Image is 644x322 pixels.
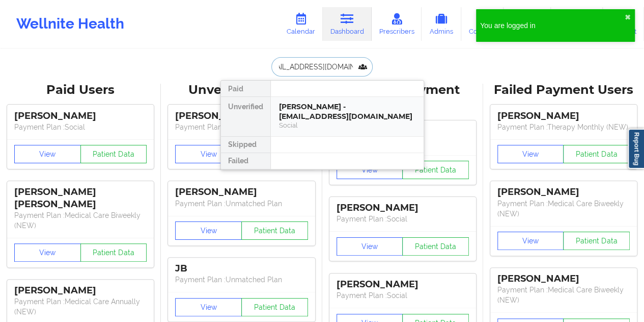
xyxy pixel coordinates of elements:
div: Paid [221,81,270,97]
div: Social [279,121,415,130]
button: Patient Data [241,221,308,240]
a: Dashboard [323,7,372,41]
div: [PERSON_NAME] - [EMAIL_ADDRESS][DOMAIN_NAME] [279,102,415,121]
div: [PERSON_NAME] [497,273,630,285]
div: [PERSON_NAME] [14,110,147,122]
button: Patient Data [80,243,147,262]
div: [PERSON_NAME] [497,110,630,122]
div: Unverified [221,97,270,137]
p: Payment Plan : Social [337,290,469,301]
p: Payment Plan : Medical Care Biweekly (NEW) [497,199,630,219]
div: [PERSON_NAME] [497,186,630,198]
button: View [337,161,403,179]
p: Payment Plan : Unmatched Plan [175,275,307,285]
p: Payment Plan : Therapy Monthly (NEW) [497,122,630,132]
button: View [497,145,564,163]
p: Payment Plan : Social [14,122,147,132]
div: [PERSON_NAME] [PERSON_NAME] [14,186,147,210]
button: Patient Data [563,232,630,250]
button: View [175,298,242,316]
a: Report Bug [628,129,644,169]
button: View [175,221,242,240]
div: [PERSON_NAME] [337,279,469,290]
p: Payment Plan : Unmatched Plan [175,122,307,132]
p: Payment Plan : Unmatched Plan [175,199,307,209]
div: [PERSON_NAME] [175,186,307,198]
button: Patient Data [402,237,469,256]
div: Skipped [221,137,270,153]
a: Coaches [461,7,503,41]
div: Paid Users [7,82,154,98]
button: Patient Data [241,298,308,316]
div: [PERSON_NAME] [14,285,147,296]
button: View [14,243,81,262]
p: Payment Plan : Medical Care Annually (NEW) [14,296,147,317]
div: Failed Payment Users [490,82,637,98]
button: View [497,232,564,250]
div: Failed [221,153,270,169]
button: Patient Data [80,145,147,163]
a: Calendar [279,7,323,41]
div: [PERSON_NAME] [175,110,307,122]
div: You are logged in [480,20,625,31]
div: Unverified Users [168,82,315,98]
button: Patient Data [563,145,630,163]
p: Payment Plan : Social [337,214,469,224]
p: Payment Plan : Medical Care Biweekly (NEW) [14,210,147,231]
button: close [625,13,631,21]
p: Payment Plan : Medical Care Biweekly (NEW) [497,285,630,305]
button: View [175,145,242,163]
a: Prescribers [372,7,422,41]
a: Admins [422,7,461,41]
button: View [14,145,81,163]
div: [PERSON_NAME] [337,202,469,214]
div: JB [175,263,307,275]
button: Patient Data [402,161,469,179]
button: View [337,237,403,256]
